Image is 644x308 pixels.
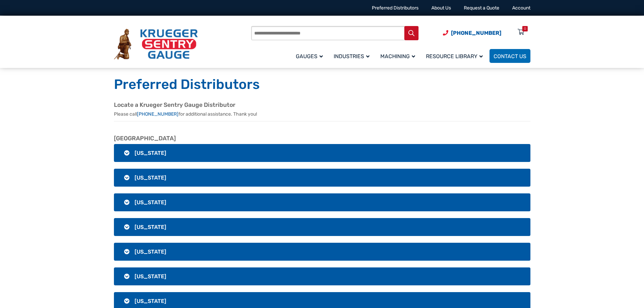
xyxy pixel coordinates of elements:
h2: [GEOGRAPHIC_DATA] [114,135,530,142]
a: Industries [330,48,376,64]
h1: Preferred Distributors [114,76,530,93]
a: Account [512,5,530,11]
a: Resource Library [422,48,490,64]
span: [PHONE_NUMBER] [451,30,501,36]
span: [US_STATE] [135,150,166,156]
a: Request a Quote [464,5,499,11]
a: Phone Number (920) 434-8860 [443,29,501,37]
a: Gauges [292,48,330,64]
span: [US_STATE] [135,224,166,230]
span: [US_STATE] [135,199,166,206]
span: [US_STATE] [135,298,166,304]
span: Machining [380,53,415,60]
span: Gauges [296,53,323,60]
img: Krueger Sentry Gauge [114,29,198,60]
p: Please call for additional assistance. Thank you! [114,111,530,118]
h2: Locate a Krueger Sentry Gauge Distributor [114,101,530,109]
div: 0 [524,26,526,31]
span: Contact Us [494,53,526,60]
span: Industries [334,53,369,60]
span: Resource Library [426,53,483,60]
span: [US_STATE] [135,248,166,255]
a: About Us [431,5,451,11]
span: [US_STATE] [135,174,166,181]
a: [PHONE_NUMBER] [137,111,178,117]
a: Contact Us [490,49,530,63]
span: [US_STATE] [135,273,166,280]
a: Preferred Distributors [372,5,419,11]
a: Machining [376,48,422,64]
